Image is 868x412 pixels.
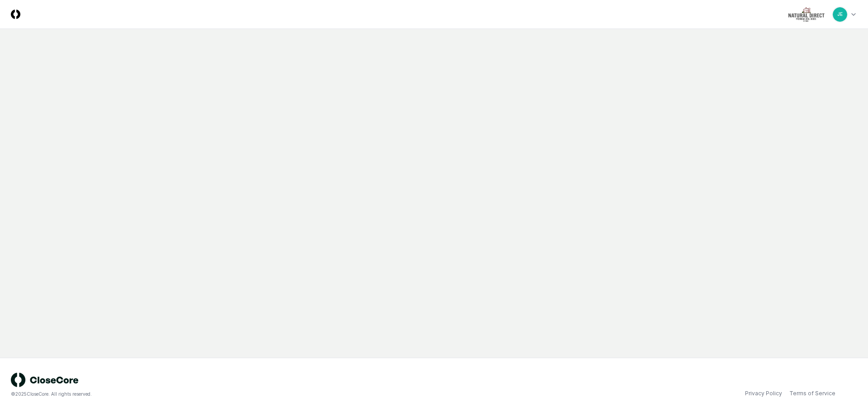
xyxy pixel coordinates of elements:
div: © 2025 CloseCore. All rights reserved. [11,391,434,398]
img: logo [11,373,79,387]
a: Privacy Policy [745,389,782,398]
img: Natural Direct logo [788,7,825,22]
img: Logo [11,9,20,19]
button: JE [832,6,848,23]
span: JE [837,11,843,18]
a: Terms of Service [789,389,835,398]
